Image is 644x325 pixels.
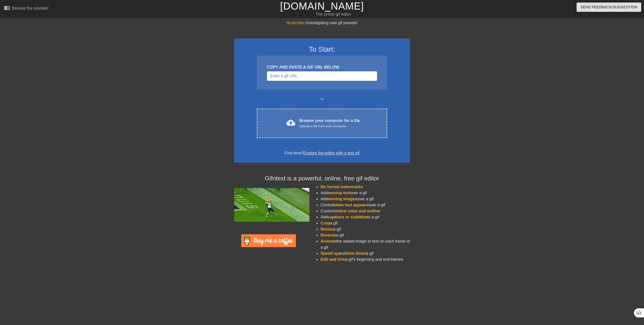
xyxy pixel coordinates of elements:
[328,191,350,195] span: moving text
[320,239,336,243] span: Animate
[240,150,404,156] div: First time?
[303,151,359,155] a: Explore the editor with a test gif
[240,45,404,54] h3: To Start:
[328,197,357,201] span: moving images
[320,202,410,208] li: Control over a gif
[247,96,397,102] div: or
[320,220,410,226] li: a gif
[286,118,295,127] span: cloud_upload
[320,221,330,225] span: Crop
[581,4,637,10] span: Send Feedback/Suggestion
[320,185,363,189] span: No forced watermarks
[267,71,377,81] input: Username
[280,1,364,12] a: [DOMAIN_NAME]
[334,203,369,207] span: when text appears
[286,21,306,25] span: November:
[4,5,10,11] span: menu_book
[299,124,360,129] div: Upload a file from your computer
[320,214,410,220] li: Add to a gif
[320,257,345,262] span: Edit and trim
[234,20,410,26] div: Investigating new gif presets!
[345,251,366,255] span: slow down
[320,190,410,196] li: Add over a gif
[320,256,410,263] li: a gif's beginning and end frames
[12,6,49,10] div: Browse the tutorials!
[234,175,410,182] h4: Gifntext is a powerful, online, free gif editor
[267,64,377,70] div: COPY AND PASTE A GIF URL BELOW
[217,11,450,17] div: The online gif editor
[320,226,410,232] li: a gif
[320,251,339,255] span: Speed up
[320,232,410,238] li: a gif
[320,227,333,231] span: Resize
[241,234,296,247] img: Buy Me A Coffee
[234,188,309,222] img: football_small.gif
[340,209,380,213] span: text color and outline
[4,5,49,13] a: Browse the tutorials!
[320,250,410,256] li: and a gif
[320,196,410,202] li: Add over a gif
[320,208,410,214] li: Customize
[320,233,336,237] span: Reverse
[320,238,410,250] li: the added image or text on each frame of a gif
[328,215,367,219] span: captions or subtitles
[299,118,360,129] div: Browse your computer for a file
[577,3,641,12] button: Send Feedback/Suggestion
